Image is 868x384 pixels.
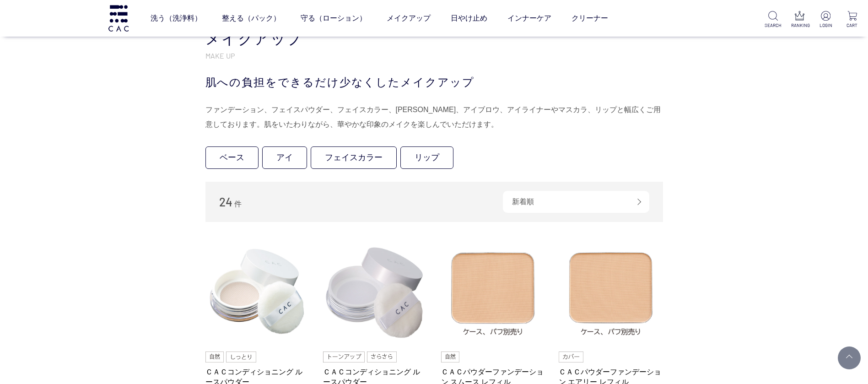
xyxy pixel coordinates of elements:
[507,5,551,31] a: インナーケア
[817,22,834,29] p: LOGIN
[400,146,453,169] a: リップ
[107,5,130,31] img: logo
[765,22,782,29] p: SEARCH
[323,352,365,362] img: トーンアップ
[844,11,861,29] a: CART
[571,5,608,31] a: クリーナー
[323,240,427,345] img: ＣＡＣコンディショニング ルースパウダー 白絹（しろきぬ）
[791,11,808,29] a: RANKING
[817,11,834,29] a: LOGIN
[262,146,307,169] a: アイ
[311,146,397,169] a: フェイスカラー
[441,240,545,345] img: ＣＡＣパウダーファンデーション スムース レフィル
[367,352,397,362] img: さらさら
[559,352,583,362] img: カバー
[219,195,232,209] span: 24
[451,5,487,31] a: 日やけ止め
[226,352,256,362] img: しっとり
[441,352,460,362] img: 自然
[844,22,861,29] p: CART
[222,5,280,31] a: 整える（パック）
[151,5,202,31] a: 洗う（洗浄料）
[559,240,663,345] img: ＣＡＣパウダーファンデーション エアリー レフィル
[205,146,259,169] a: ベース
[205,240,310,345] img: ＣＡＣコンディショニング ルースパウダー 薄絹（うすきぬ）
[234,200,242,208] span: 件
[503,191,649,213] div: 新着順
[387,5,431,31] a: メイクアップ
[205,352,224,362] img: 自然
[205,74,663,91] div: 肌への負担をできるだけ少なくしたメイクアップ
[791,22,808,29] p: RANKING
[765,11,782,29] a: SEARCH
[301,5,367,31] a: 守る（ローション）
[205,51,663,60] p: MAKE UP
[205,103,663,132] div: ファンデーション、フェイスパウダー、フェイスカラー、[PERSON_NAME]、アイブロウ、アイライナーやマスカラ、リップと幅広くご用意しております。肌をいたわりながら、華やかな印象のメイクを楽...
